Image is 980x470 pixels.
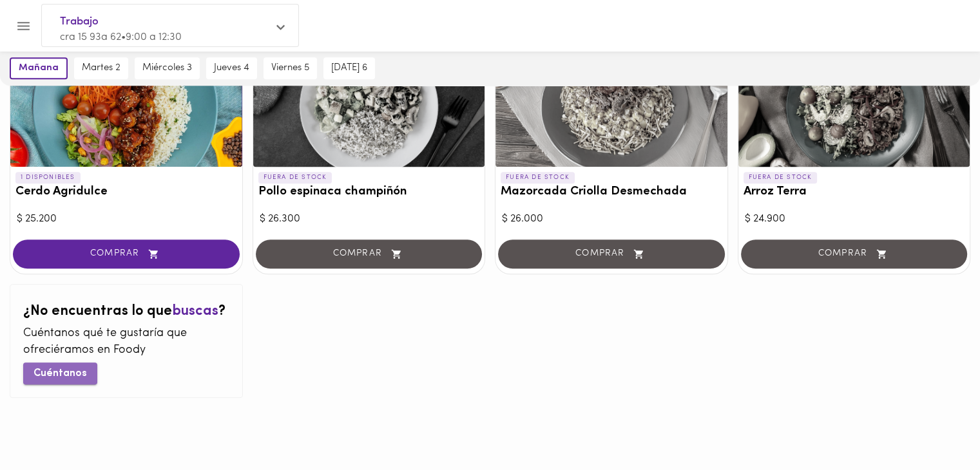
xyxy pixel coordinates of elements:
p: FUERA DE STOCK [744,172,818,183]
button: mañana [10,57,68,79]
h3: Cerdo Agridulce [15,185,237,199]
h3: Arroz Terra [744,185,965,199]
p: FUERA DE STOCK [501,172,575,183]
span: viernes 5 [271,62,309,74]
div: $ 26.300 [260,212,479,227]
div: $ 25.200 [17,212,236,227]
div: Arroz Terra [738,44,970,167]
iframe: Messagebird Livechat Widget [905,395,967,457]
span: cra 15 93a 62 • 9:00 a 12:30 [60,32,182,42]
h3: Mazorcada Criolla Desmechada [501,185,722,199]
button: [DATE] 6 [323,57,375,79]
button: Cuéntanos [23,362,97,384]
button: jueves 4 [206,57,257,79]
p: 1 DISPONIBLES [15,172,81,183]
p: Cuéntanos qué te gustaría que ofreciéramos en Foody [23,326,229,359]
span: [DATE] 6 [331,62,367,74]
button: viernes 5 [264,57,317,79]
div: $ 26.000 [502,212,721,227]
div: Mazorcada Criolla Desmechada [495,44,727,167]
div: $ 24.900 [745,212,964,227]
span: martes 2 [82,62,120,74]
div: Pollo espinaca champiñón [253,44,485,167]
button: miércoles 3 [135,57,200,79]
span: COMPRAR [29,249,224,259]
span: miércoles 3 [142,62,192,74]
button: martes 2 [74,57,128,79]
h3: Pollo espinaca champiñón [258,185,480,199]
span: Cuéntanos [34,368,87,380]
div: Cerdo Agridulce [10,44,242,167]
span: buscas [172,304,218,319]
span: jueves 4 [214,62,249,74]
button: Menu [8,10,39,42]
span: Trabajo [60,14,267,30]
h2: ¿No encuentras lo que ? [23,304,229,319]
p: FUERA DE STOCK [258,172,332,183]
button: COMPRAR [13,240,240,268]
span: mañana [19,62,59,74]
